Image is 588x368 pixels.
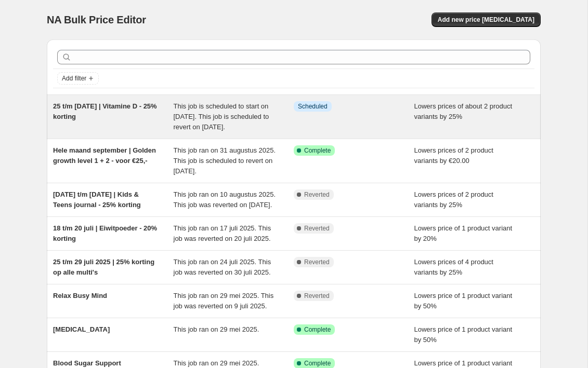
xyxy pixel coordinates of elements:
[174,190,276,209] span: This job ran on 10 augustus 2025. This job was reverted on [DATE].
[414,224,513,242] span: Lowers price of 1 product variant by 20%
[304,190,330,199] span: Reverted
[174,224,271,242] span: This job ran on 17 juli 2025. This job was reverted on 20 juli 2025.
[414,102,513,120] span: Lowers prices of about 2 product variants by 25%
[304,224,330,233] span: Reverted
[414,325,513,344] span: Lowers price of 1 product variant by 50%
[298,102,328,111] span: Scheduled
[62,74,86,83] span: Add filter
[304,258,330,266] span: Reverted
[174,258,271,276] span: This job ran on 24 juli 2025. This job was reverted on 30 juli 2025.
[53,102,157,120] span: 25 t/m [DATE] | Vitamine D - 25% korting
[53,325,110,333] span: [MEDICAL_DATA]
[304,359,331,367] span: Complete
[47,14,146,25] span: NA Bulk Price Editor
[304,146,331,155] span: Complete
[174,292,274,310] span: This job ran on 29 mei 2025. This job was reverted on 9 juli 2025.
[438,16,534,24] span: Add new price [MEDICAL_DATA]
[53,224,157,242] span: 18 t/m 20 juli | Eiwitpoeder - 20% korting
[414,258,493,276] span: Lowers prices of 4 product variants by 25%
[414,190,493,209] span: Lowers prices of 2 product variants by 25%
[414,146,493,165] span: Lowers prices of 2 product variants by €20.00
[174,359,259,367] span: This job ran on 29 mei 2025.
[304,325,331,334] span: Complete
[432,12,541,27] button: Add new price [MEDICAL_DATA]
[53,359,121,367] span: Blood Sugar Support
[174,102,269,131] span: This job is scheduled to start on [DATE]. This job is scheduled to revert on [DATE].
[53,146,156,165] span: Hele maand september | Golden growth level 1 + 2 - voor €25,-
[304,292,330,300] span: Reverted
[414,292,513,310] span: Lowers price of 1 product variant by 50%
[57,72,99,85] button: Add filter
[53,190,141,209] span: [DATE] t/m [DATE] | Kids & Teens journal - 25% korting
[174,146,276,175] span: This job ran on 31 augustus 2025. This job is scheduled to revert on [DATE].
[53,258,154,276] span: 25 t/m 29 juli 2025 | 25% korting op alle multi's
[53,292,107,299] span: Relax Busy Mind
[174,325,259,333] span: This job ran on 29 mei 2025.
